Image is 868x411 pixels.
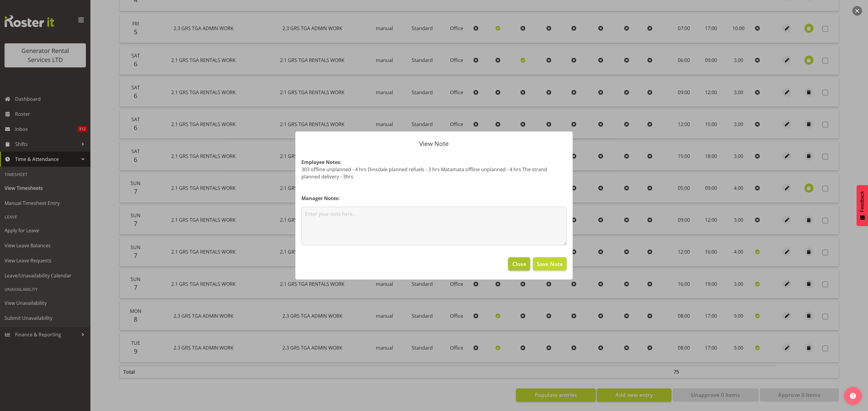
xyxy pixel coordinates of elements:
span: Save Note [537,260,563,268]
p: View Note [301,141,567,147]
button: Close [508,257,530,270]
button: Feedback - Show survey [857,185,868,226]
img: help-xxl-2.png [850,393,856,399]
span: Feedback [860,191,865,212]
span: Close [512,260,526,268]
button: Save Note [533,257,567,270]
p: 303 offline unplanned - 4 hrs Dinsdale planned refuels - 3 hrs Matamata offline unplanned - 4 hrs... [301,166,567,180]
h4: Employee Notes: [301,159,567,166]
h4: Manager Notes: [301,195,567,202]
